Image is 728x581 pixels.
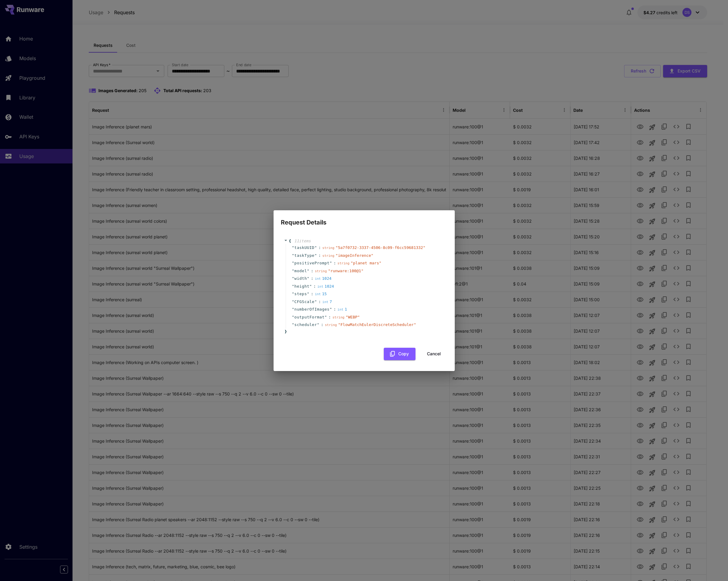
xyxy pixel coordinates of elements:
[319,299,321,305] span: :
[294,306,330,312] span: numberOfImages
[313,283,316,289] span: :
[317,322,319,327] span: "
[294,268,307,274] span: model
[292,284,294,289] span: "
[325,323,337,327] span: string
[311,268,313,274] span: :
[314,253,317,258] span: "
[292,276,294,281] span: "
[292,292,294,296] span: "
[294,291,307,297] span: steps
[294,322,317,328] span: scheduler
[351,261,381,265] span: " planet mars "
[292,315,294,319] span: "
[307,276,309,281] span: "
[292,269,294,273] span: "
[319,253,321,259] span: :
[311,276,313,282] span: :
[338,261,350,265] span: string
[307,292,309,296] span: "
[329,261,332,265] span: "
[311,291,313,297] span: :
[292,307,294,311] span: "
[289,238,291,244] span: {
[315,277,321,281] span: int
[294,283,309,289] span: height
[321,322,323,328] span: :
[292,253,294,258] span: "
[292,245,294,250] span: "
[338,306,347,312] div: 1
[420,348,447,360] button: Cancel
[309,284,312,289] span: "
[292,261,294,265] span: "
[346,315,360,319] span: " WEBP "
[274,210,455,227] h2: Request Details
[294,260,330,266] span: positivePrompt
[334,260,336,266] span: :
[322,254,335,258] span: string
[335,245,425,250] span: " 5a7f0732-3337-4506-8c09-f6cc59681332 "
[317,283,334,289] div: 1024
[329,307,332,311] span: "
[315,291,327,297] div: 15
[334,306,336,312] span: :
[319,245,321,251] span: :
[325,315,327,319] span: "
[315,269,327,273] span: string
[322,300,329,304] span: int
[315,292,321,296] span: int
[322,299,332,305] div: 7
[294,253,315,259] span: taskType
[328,269,363,273] span: " runware:100@1 "
[292,322,294,327] span: "
[338,322,416,327] span: " FlowMatchEulerDiscreteScheduler "
[338,308,344,311] span: int
[315,276,332,282] div: 1024
[294,245,315,251] span: taskUUID
[294,314,325,320] span: outputFormat
[294,299,315,305] span: CFGScale
[292,299,294,304] span: "
[384,348,415,360] button: Copy
[332,315,345,319] span: string
[307,269,309,273] span: "
[317,285,323,289] span: int
[335,253,373,258] span: " imageInference "
[314,245,317,250] span: "
[329,314,331,320] span: :
[294,276,307,282] span: width
[314,299,317,304] span: "
[322,246,335,250] span: string
[294,239,311,243] span: 11 item s
[284,329,287,335] span: }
